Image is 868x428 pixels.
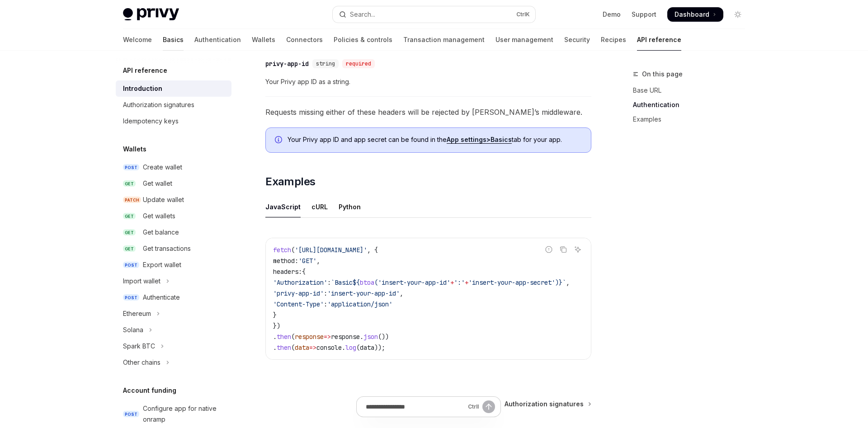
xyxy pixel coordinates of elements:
svg: Info [275,136,284,145]
a: Basics [163,29,184,51]
span: 'privy-app-id' [273,289,324,297]
span: 'insert-your-app-id' [327,289,400,297]
button: Toggle Spark BTC section [116,338,231,354]
a: Idempotency keys [116,113,231,129]
span: ` [562,278,566,287]
span: ()) [378,333,389,341]
span: ':' [454,278,465,287]
strong: App settings [447,136,486,143]
span: => [324,333,331,341]
a: GETGet wallets [116,208,231,224]
span: ${ [353,278,360,287]
a: Transaction management [403,29,485,51]
img: light logo [123,8,179,21]
span: => [309,343,316,352]
div: Ethereum [123,308,151,319]
a: GETGet wallet [116,175,231,192]
span: { [302,268,306,276]
h5: Account funding [123,385,176,396]
span: GET [123,229,136,236]
span: fetch [273,246,291,254]
span: } [273,311,277,319]
span: Your Privy app ID and app secret can be found in the tab for your app. [288,135,582,144]
button: Toggle dark mode [731,7,745,22]
span: 'insert-your-app-id' [378,278,450,287]
span: . [360,333,363,341]
div: Get transactions [143,243,191,254]
span: : [324,300,327,308]
span: Examples [265,174,315,189]
span: method: [273,257,298,265]
a: Policies & controls [334,29,392,51]
a: Dashboard [667,7,723,22]
span: then [277,343,291,352]
span: btoa [360,278,374,287]
span: response [331,333,360,341]
div: required [342,59,375,68]
a: Authorization signatures [116,97,231,113]
span: log [345,343,356,352]
button: Report incorrect code [543,244,555,255]
a: App settings>Basics [447,136,512,144]
button: Send message [482,400,495,413]
span: json [363,333,378,341]
a: PATCHUpdate wallet [116,192,231,208]
h5: API reference [123,65,167,76]
div: Export wallet [143,259,181,270]
div: Solana [123,325,143,335]
button: Toggle Ethereum section [116,306,231,322]
div: Get balance [143,227,179,238]
a: API reference [637,29,681,51]
span: POST [123,294,139,301]
span: Your Privy app ID as a string. [265,76,591,87]
a: Welcome [123,29,152,51]
button: Toggle Import wallet section [116,273,231,289]
a: Demo [603,10,621,19]
div: privy-app-id [265,59,309,68]
span: 'Authorization' [273,278,327,287]
span: data [295,343,309,352]
span: POST [123,262,139,268]
a: Authentication [194,29,241,51]
span: On this page [642,69,683,80]
span: + [465,278,468,287]
div: Idempotency keys [123,116,179,127]
div: Introduction [123,83,162,94]
span: Dashboard [675,10,709,19]
span: then [277,333,291,341]
a: POSTCreate wallet [116,159,231,175]
div: JavaScript [265,196,301,217]
span: '[URL][DOMAIN_NAME]' [295,246,367,254]
div: Spark BTC [123,341,155,352]
a: Introduction [116,80,231,97]
span: 'GET' [298,257,316,265]
div: Other chains [123,357,160,368]
div: Authenticate [143,292,180,303]
span: POST [123,411,139,418]
span: ( [291,343,295,352]
div: Configure app for native onramp [143,403,226,425]
span: : [327,278,331,287]
button: Toggle Solana section [116,322,231,338]
span: GET [123,213,136,220]
span: . [273,343,277,352]
span: POST [123,164,139,171]
span: } [559,278,562,287]
span: Ctrl K [516,11,530,18]
button: Toggle Other chains section [116,354,231,371]
span: 'insert-your-app-secret' [468,278,555,287]
div: Import wallet [123,276,160,287]
span: 'Content-Type' [273,300,324,308]
a: User management [495,29,553,51]
strong: Basics [491,136,512,143]
span: 'application/json' [327,300,392,308]
span: `Basic [331,278,353,287]
span: )); [374,343,385,352]
span: , [400,289,403,297]
div: cURL [311,196,328,217]
a: POSTAuthenticate [116,289,231,306]
div: Create wallet [143,162,182,173]
span: , [316,257,320,265]
span: ( [356,343,360,352]
a: Authentication [633,98,752,112]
